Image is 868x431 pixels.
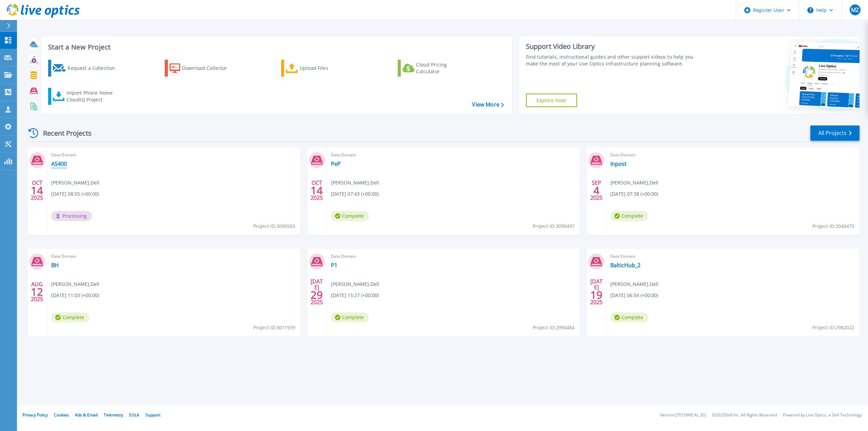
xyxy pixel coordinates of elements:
span: Data Domain [51,151,296,159]
span: Data Domain [610,151,855,159]
a: Cloud Pricing Calculator [398,60,473,77]
span: Complete [610,312,648,322]
span: [DATE] 08:55 (+00:00) [51,190,99,198]
span: Processing [51,211,92,221]
span: 14 [31,188,43,193]
a: Explore Now! [526,94,577,107]
span: Project ID: 3011939 [253,324,295,331]
span: [PERSON_NAME] , Dell [331,179,379,187]
span: Data Domain [610,253,855,260]
span: [PERSON_NAME] , Dell [610,179,658,187]
div: SEP 2025 [590,178,603,203]
div: Download Collector [182,61,236,75]
a: PeP [331,160,341,167]
li: © 2025 Dell Inc. All Rights Reserved [712,413,777,417]
a: Upload Files [281,60,357,77]
span: Project ID: 3090497 [533,222,575,230]
span: [PERSON_NAME] , Dell [331,280,379,288]
div: Upload Files [300,61,354,75]
span: Data Domain [331,253,576,260]
span: [DATE] 06:54 (+00:00) [610,292,658,299]
a: View More [472,101,504,108]
div: Recent Projects [26,125,101,141]
a: P1 [331,262,337,269]
a: Inpost [610,160,627,167]
span: Project ID: 3040475 [812,222,854,230]
span: 4 [593,188,599,193]
span: [PERSON_NAME] , Dell [51,280,99,288]
a: Cookies [54,412,69,418]
span: [DATE] 07:43 (+00:00) [331,190,379,198]
a: Support [145,412,160,418]
div: AUG 2025 [31,279,43,304]
span: Project ID: 2982022 [812,324,854,331]
a: Download Collector [165,60,240,77]
a: Telemetry [104,412,123,418]
a: Privacy Policy [22,412,48,418]
a: All Projects [810,125,860,141]
span: MZ [851,7,859,13]
span: [PERSON_NAME] , Dell [51,179,99,187]
div: OCT 2025 [310,178,323,203]
li: Version: [TECHNICAL_ID] [660,413,706,417]
div: Import Phone Home CloudIQ Project [66,90,119,103]
span: Complete [51,312,89,322]
div: Find tutorials, instructional guides and other support videos to help you make the most of your L... [526,54,702,67]
a: Request a Collection [48,60,124,77]
div: OCT 2025 [31,178,43,203]
div: Cloud Pricing Calculator [416,61,470,75]
a: Ads & Email [75,412,98,418]
div: Request a Collection [67,61,122,75]
div: Support Video Library [526,42,702,51]
span: [DATE] 11:03 (+00:00) [51,292,99,299]
span: Complete [331,211,369,221]
span: Project ID: 3090565 [253,222,295,230]
span: Data Domain [51,253,296,260]
span: Complete [610,211,648,221]
span: Project ID: 2994484 [533,324,575,331]
span: [DATE] 15:27 (+00:00) [331,292,379,299]
span: Data Domain [331,151,576,159]
span: Complete [331,312,369,322]
span: 29 [311,292,323,298]
a: EULA [129,412,139,418]
span: 14 [311,188,323,193]
div: [DATE] 2025 [590,279,603,304]
a: AS400 [51,160,67,167]
span: [DATE] 07:38 (+00:00) [610,190,658,198]
li: Powered by Live Optics, a Dell Technology [783,413,862,417]
span: [PERSON_NAME] , Dell [610,280,658,288]
a: BalticHub_2 [610,262,640,269]
a: BH [51,262,59,269]
span: 19 [590,292,603,298]
span: 12 [31,289,43,295]
div: [DATE] 2025 [310,279,323,304]
h3: Start a New Project [48,43,504,51]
